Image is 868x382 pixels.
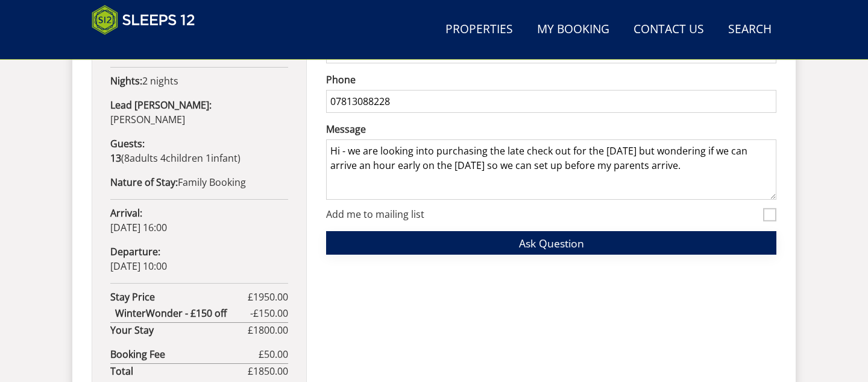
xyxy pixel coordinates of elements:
label: Message [326,122,776,136]
span: 1 [206,151,211,165]
iframe: Customer reviews powered by Trustpilot [86,42,212,53]
span: 150.00 [259,307,288,320]
strong: Nature of Stay: [110,176,178,189]
strong: Stay Price [110,290,248,304]
p: 2 nights [110,74,288,88]
strong: Guests: [110,137,145,150]
strong: Your Stay [110,323,248,337]
p: [DATE] 10:00 [110,244,288,273]
span: £ [248,323,288,337]
a: My Booking [532,16,614,43]
strong: Arrival: [110,206,142,220]
a: Properties [441,16,518,43]
input: Phone Number [326,90,776,113]
label: Add me to mailing list [326,209,758,222]
span: 1800.00 [253,323,288,337]
span: -£ [250,306,288,320]
span: infant [203,151,237,165]
span: 50.00 [264,348,288,361]
p: Family Booking [110,175,288,189]
label: Phone [326,72,776,87]
span: [PERSON_NAME] [110,113,185,126]
span: £ [248,364,288,378]
img: Sleeps 12 [92,5,195,35]
span: 8 [124,151,130,165]
span: 1850.00 [253,364,288,378]
p: [DATE] 16:00 [110,206,288,235]
a: Contact Us [629,16,709,43]
strong: Total [110,364,248,378]
span: 4 [160,151,166,165]
strong: WinterWonder - £150 off [115,306,250,320]
strong: Departure: [110,245,160,258]
strong: Booking Fee [110,347,259,361]
button: Ask Question [326,231,776,255]
span: s [153,151,158,165]
a: Search [723,16,776,43]
span: adult [124,151,158,165]
span: Ask Question [519,236,584,250]
strong: Nights: [110,74,142,88]
span: child [158,151,203,165]
span: 1950.00 [253,290,288,304]
span: £ [248,290,288,304]
span: ( ) [110,151,241,165]
span: ren [187,151,203,165]
strong: 13 [110,151,121,165]
strong: Lead [PERSON_NAME]: [110,98,212,112]
span: £ [259,347,288,361]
